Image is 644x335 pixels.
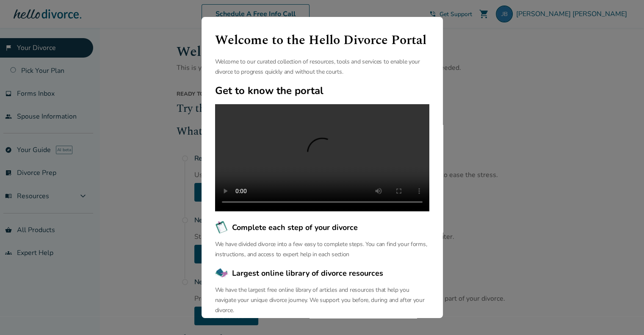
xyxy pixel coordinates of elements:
[215,239,429,260] p: We have divided divorce into a few easy to complete steps. You can find your forms, instructions,...
[215,221,229,234] img: Complete each step of your divorce
[215,84,429,97] h2: Get to know the portal
[215,285,429,316] p: We have the largest free online library of articles and resources that help you navigate your uni...
[232,268,383,279] span: Largest online library of divorce resources
[215,266,229,280] img: Largest online library of divorce resources
[215,57,429,77] p: Welcome to our curated collection of resources, tools and services to enable your divorce to prog...
[215,30,429,50] h1: Welcome to the Hello Divorce Portal
[232,222,358,233] span: Complete each step of your divorce
[602,294,644,335] iframe: Chat Widget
